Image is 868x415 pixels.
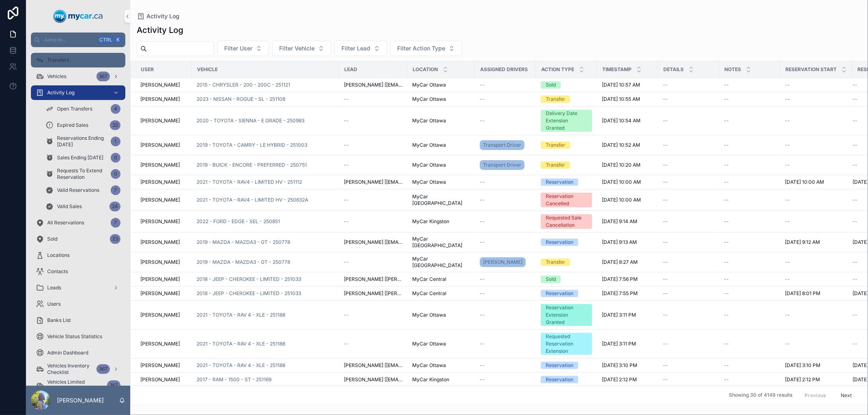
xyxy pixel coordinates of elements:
div: Transfer [546,161,565,169]
a: Reservation [541,290,592,297]
span: -- [853,82,857,88]
a: 2019 - MAZDA - MAZDA3 - GT - 250778 [197,239,334,246]
a: All Reservations7 [31,215,125,230]
span: -- [785,276,790,282]
button: Jump to...CtrlK [31,33,125,47]
div: 32 [110,120,120,130]
a: [DATE] 10:57 AM [602,82,653,88]
a: -- [663,239,714,246]
a: -- [663,162,714,168]
div: Transfer [546,96,565,103]
a: -- [480,96,531,102]
a: -- [663,276,714,282]
span: -- [663,218,668,225]
div: 23 [110,234,120,244]
a: [DATE] 9:12 AM [785,239,847,246]
a: [PERSON_NAME] [140,276,187,282]
a: Transport Driver [480,139,531,152]
a: Reservations Ending [DATE]1 [41,134,125,149]
span: -- [724,197,729,203]
div: 4 [111,104,120,114]
a: Locations [31,248,125,263]
span: [DATE] 10:20 AM [602,162,641,168]
a: -- [663,179,714,185]
div: 7 [111,218,120,228]
div: Requested Sale Cancellation [546,214,587,229]
a: -- [785,197,847,203]
a: -- [480,276,531,282]
a: [DATE] 10:00 AM [602,179,653,185]
a: MyCar Central [412,276,470,282]
a: -- [663,259,714,265]
span: Sold [47,236,57,242]
span: MyCar [GEOGRAPHIC_DATA] [412,256,470,269]
span: 2019 - BUICK - ENCORE - PREFERRED - 250751 [197,162,307,168]
a: Requested Sale Cancellation [541,214,592,229]
a: -- [785,218,847,225]
a: -- [785,96,847,102]
a: -- [480,218,531,225]
a: -- [480,197,531,203]
span: -- [724,179,729,185]
a: Transfer [541,96,592,103]
a: -- [480,179,531,185]
span: Expired Sales [57,122,88,128]
span: [PERSON_NAME] [140,259,180,265]
span: [PERSON_NAME] [[PERSON_NAME][EMAIL_ADDRESS][DOMAIN_NAME]] [344,276,402,282]
div: Sold [546,276,556,283]
span: [DATE] 10:57 AM [602,82,640,88]
span: -- [853,142,857,148]
div: Transfer [546,141,565,149]
a: -- [724,179,775,185]
span: -- [724,82,729,88]
a: 2021 - TOYOTA - RAV4 - LIMITED HV - 250632A [197,197,308,203]
div: Reservation [546,178,573,186]
a: -- [663,82,714,88]
button: Select Button [335,41,387,56]
div: 0 [111,153,120,163]
span: Activity Log [47,89,74,96]
a: -- [724,197,775,203]
div: 24 [109,202,120,211]
span: MyCar Ottawa [412,179,446,185]
span: Filter Vehicle [279,44,315,52]
a: [DATE] 9:14 AM [602,218,653,225]
span: -- [663,82,668,88]
a: -- [663,96,714,102]
div: Reservation [546,239,573,246]
a: [DATE] 8:27 AM [602,259,653,265]
a: -- [785,162,847,168]
span: Transport Driver [483,142,521,148]
a: -- [724,96,775,102]
a: 2018 - JEEP - CHEROKEE - LIMITED - 251033 [197,276,301,282]
a: 2019 - MAZDA - MAZDA3 - GT - 250778 [197,259,334,265]
span: -- [785,197,790,203]
span: -- [724,239,729,246]
a: -- [344,197,402,203]
span: -- [480,82,485,88]
a: [PERSON_NAME] [140,218,187,225]
a: MyCar Ottawa [412,162,470,168]
div: Sold [546,81,556,89]
span: [PERSON_NAME] [140,82,180,88]
a: 2021 - TOYOTA - RAV4 - LIMITED HV - 251112 [197,179,302,185]
a: MyCar Ottawa [412,179,470,185]
span: [DATE] 8:27 AM [602,259,638,265]
a: -- [480,117,531,124]
a: Valid Reservations7 [41,183,125,198]
span: Locations [47,252,70,259]
a: 2019 - TOYOTA - CAMRY - LE HYBRID - 251003 [197,142,307,148]
span: -- [724,96,729,102]
span: K [115,37,121,43]
a: 2019 - MAZDA - MAZDA3 - GT - 250778 [197,259,290,265]
img: App logo [53,10,103,23]
a: -- [344,142,402,148]
a: Transport Driver [480,160,525,170]
span: -- [853,162,857,168]
span: -- [853,117,857,124]
a: -- [344,218,402,225]
span: -- [344,259,349,265]
a: -- [724,218,775,225]
span: Valid Reservations [57,187,99,193]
